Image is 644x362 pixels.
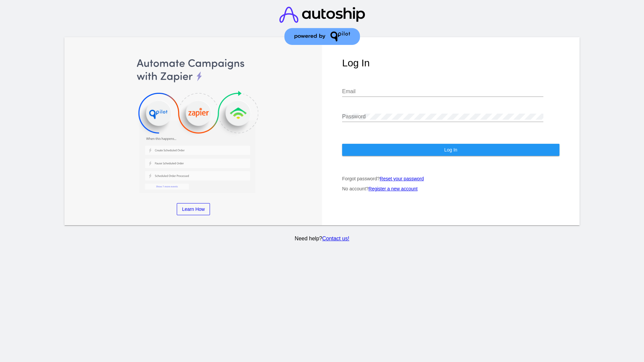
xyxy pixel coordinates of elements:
a: Reset your password [380,176,424,181]
a: Learn How [177,203,210,215]
input: Email [342,88,543,95]
img: Automate Campaigns with Zapier, QPilot and Klaviyo [85,57,302,193]
span: Log In [444,147,457,153]
p: Need help? [63,236,581,242]
h1: Log In [342,57,559,69]
button: Log In [342,144,559,156]
p: Forgot password? [342,176,559,181]
a: Contact us! [322,236,349,241]
p: No account? [342,186,559,191]
span: Learn How [182,206,205,212]
a: Register a new account [369,186,418,191]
